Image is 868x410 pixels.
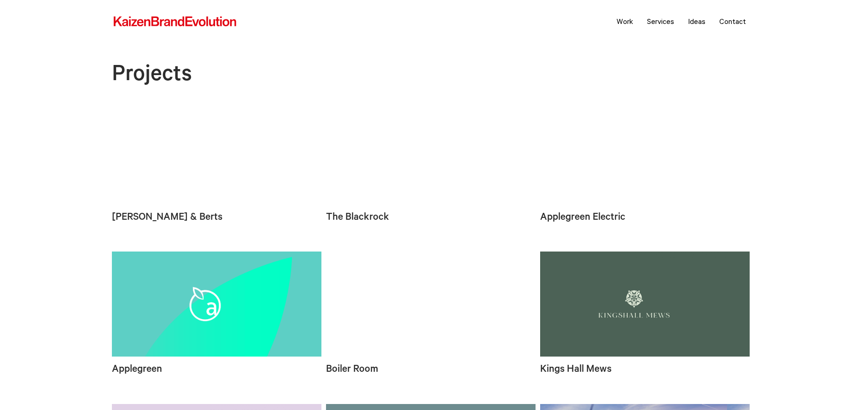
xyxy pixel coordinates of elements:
[326,212,536,224] h4: The Blackrock
[681,10,712,33] a: Ideas
[112,212,321,224] h4: [PERSON_NAME] & Berts
[712,10,753,33] a: Contact
[640,10,681,33] a: Services
[110,63,759,90] h1: Projects
[326,364,536,376] h4: Boiler Room
[113,16,237,28] img: kbe_logo_new.svg
[112,364,321,376] h4: Applegreen
[540,212,750,224] h4: Applegreen Electric
[540,364,750,376] h4: Kings Hall Mews
[610,10,640,33] a: Work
